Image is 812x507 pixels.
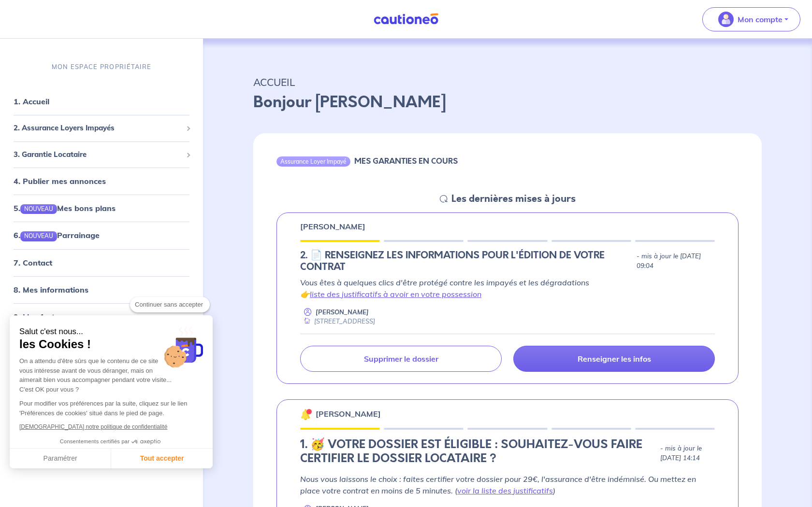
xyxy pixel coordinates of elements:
div: [STREET_ADDRESS] [300,317,375,326]
p: Vous êtes à quelques clics d'être protégé contre les impayés et les dégradations 👉 [300,277,715,300]
div: 9. Mes factures [4,307,199,326]
div: 8. Mes informations [4,280,199,299]
span: 3. Garantie Locataire [14,149,182,160]
button: Tout accepter [111,449,213,469]
small: Salut c'est nous... [19,327,203,337]
div: 2. Assurance Loyers Impayés [4,119,199,138]
h4: 1. 🥳 VOTRE DOSSIER EST ÉLIGIBLE : SOUHAITEZ-VOUS FAIRE CERTIFIER LE DOSSIER LOCATAIRE ? [300,437,656,465]
span: Consentements certifiés par [60,439,130,444]
a: Supprimer le dossier [300,346,502,372]
a: 7. Contact [14,258,52,268]
button: illu_account_valid_menu.svgMon compte [702,7,800,31]
svg: Axeptio [131,427,160,456]
div: 6.NOUVEAUParrainage [4,225,199,245]
div: 3. Garantie Locataire [4,145,199,164]
p: Renseigner les infos [578,354,651,364]
h5: 2. 📄 RENSEIGNEZ LES INFORMATIONS POUR L'ÉDITION DE VOTRE CONTRAT [300,250,633,273]
div: state: RENTER-PROFILE, Context: NEW,NO-CERTIFICATE,ALONE,LESSOR-DOCUMENTS [300,250,715,273]
a: voir la liste des justificatifs [457,486,553,495]
a: 5.NOUVEAUMes bons plans [14,203,116,213]
p: MON ESPACE PROPRIÉTAIRE [52,62,151,71]
a: 1. Accueil [14,97,49,106]
a: 6.NOUVEAUParrainage [14,230,100,240]
div: Assurance Loyer Impayé [276,156,350,166]
div: 4. Publier mes annonces [4,171,199,191]
p: - mis à jour le [DATE] 09:04 [637,252,715,271]
div: 1. Accueil [4,92,199,111]
div: 7. Contact [4,253,199,272]
button: Paramétrer [10,449,111,469]
p: [PERSON_NAME] [316,408,381,420]
span: 2. Assurance Loyers Impayés [14,123,182,134]
a: 4. Publier mes annonces [14,176,106,186]
p: - mis à jour le [DATE] 14:14 [660,444,715,463]
a: liste des justificatifs à avoir en votre possession [310,289,481,299]
button: Continuer sans accepter [130,297,210,312]
p: Pour modifier vos préférences par la suite, cliquez sur le lien 'Préférences de cookies' situé da... [19,399,203,418]
div: 5.NOUVEAUMes bons plans [4,198,199,218]
div: On a attendu d'être sûrs que le contenu de ce site vous intéresse avant de vous déranger, mais on... [19,356,203,394]
a: Renseigner les infos [513,346,715,372]
button: Consentements certifiés par [55,436,167,448]
p: Bonjour [PERSON_NAME] [253,91,762,114]
span: Continuer sans accepter [135,300,205,310]
a: 9. Mes factures [14,312,71,322]
div: state: CERTIFICATION-CHOICE, Context: LESS-THAN-20-DAYS,MAYBE-CERTIFICATE,ALONE,LESSOR-DOCUMENTS [300,437,715,469]
img: Cautioneo [370,13,442,25]
img: 🔔 [300,408,312,420]
p: ACCUEIL [253,73,762,91]
p: [PERSON_NAME] [316,308,369,317]
a: 8. Mes informations [14,285,88,295]
img: illu_account_valid_menu.svg [718,12,734,27]
p: [PERSON_NAME] [300,221,365,232]
p: Mon compte [738,14,783,25]
span: les Cookies ! [19,337,203,352]
a: [DEMOGRAPHIC_DATA] notre politique de confidentialité [19,423,167,430]
p: Supprimer le dossier [364,354,438,364]
h6: MES GARANTIES EN COURS [354,156,458,166]
h5: Les dernières mises à jours [451,193,576,205]
p: Nous vous laissons le choix : faites certifier votre dossier pour 29€, l'assurance d'être indémni... [300,473,715,496]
